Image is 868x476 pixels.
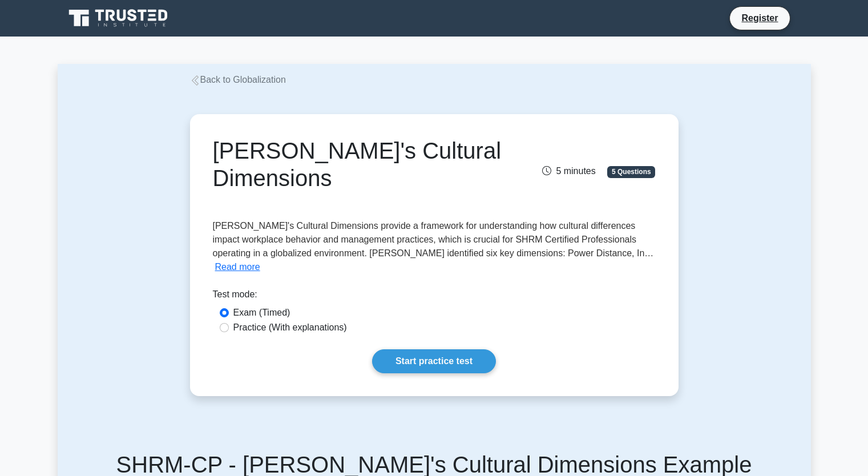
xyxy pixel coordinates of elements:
div: Test mode: [213,288,656,306]
h1: [PERSON_NAME]'s Cultural Dimensions [213,137,503,192]
span: 5 minutes [542,166,595,176]
span: 5 Questions [607,166,655,178]
a: Start practice test [372,349,496,373]
a: Register [734,11,785,25]
span: [PERSON_NAME]'s Cultural Dimensions provide a framework for understanding how cultural difference... [213,221,654,258]
a: Back to Globalization [190,75,286,84]
button: Read more [215,260,260,274]
label: Exam (Timed) [233,306,290,320]
label: Practice (With explanations) [233,321,347,334]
